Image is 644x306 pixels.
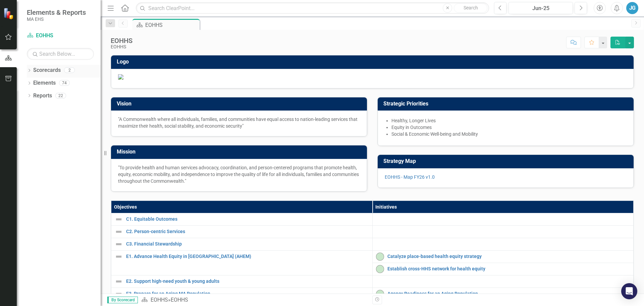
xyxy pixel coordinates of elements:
[27,8,86,16] span: Elements & Reports
[508,2,573,14] button: Jun-25
[376,265,384,273] img: On-track
[151,297,168,303] a: EOHHS
[383,101,630,107] h3: Strategic Priorities
[464,5,478,10] span: Search
[27,16,86,22] small: MA EHS
[126,217,369,222] a: C1. Equitable Outcomes
[454,3,487,13] button: Search
[115,240,123,248] img: Not Defined
[376,290,384,298] img: On-track
[385,174,435,180] a: EOHHS - Map FY26 v1.0
[115,253,123,261] img: Not Defined
[115,290,123,298] img: Not Defined
[118,164,360,184] p: "To provide health and human services advocacy, coordination, and person-centered programs that p...
[626,2,638,14] button: JG
[387,254,630,259] a: Catalyze place-based health equity strategy
[126,242,369,247] a: C3. Financial Stewardship
[391,131,627,137] li: Social & Economic Well-being and Mobility
[118,116,360,129] p: "A Commonwealth where all individuals, families, and communities have equal access to nation-lead...
[136,2,489,14] input: Search ClearPoint...
[387,266,630,271] a: Establish cross-HHS network for health equity
[115,215,123,223] img: Not Defined
[145,21,198,29] div: EOHHS
[107,297,138,303] span: By Scorecard
[117,149,364,155] h3: Mission
[33,92,52,100] a: Reports
[33,67,61,74] a: Scorecards
[55,93,66,98] div: 22
[64,68,75,73] div: 2
[118,74,627,80] img: Document.png
[391,124,627,131] li: Equity in Outcomes
[511,4,571,12] div: Jun-25
[141,296,367,304] div: »
[33,79,56,87] a: Elements
[126,229,369,234] a: C2. Person-centric Services
[115,277,123,286] img: Not Defined
[117,101,364,107] h3: Vision
[27,32,94,40] a: EOHHS
[111,44,132,49] div: EOHHS
[376,253,384,261] img: On-track
[111,37,132,44] div: EOHHS
[171,297,188,303] div: EOHHS
[27,48,94,60] input: Search Below...
[115,228,123,236] img: Not Defined
[126,291,369,296] a: E3. Prepare for an Aging MA Population
[383,158,630,164] h3: Strategy Map
[3,7,15,19] img: ClearPoint Strategy
[391,117,627,124] li: Healthy, Longer Lives
[126,279,369,284] a: E2. Support high-need youth & young adults
[126,254,369,259] a: E1. Advance Health Equity in [GEOGRAPHIC_DATA] (AHEM)
[59,80,70,86] div: 74
[387,291,630,296] a: Agency Readiness for an Aging Population
[117,59,630,65] h3: Logo
[621,283,637,299] div: Open Intercom Messenger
